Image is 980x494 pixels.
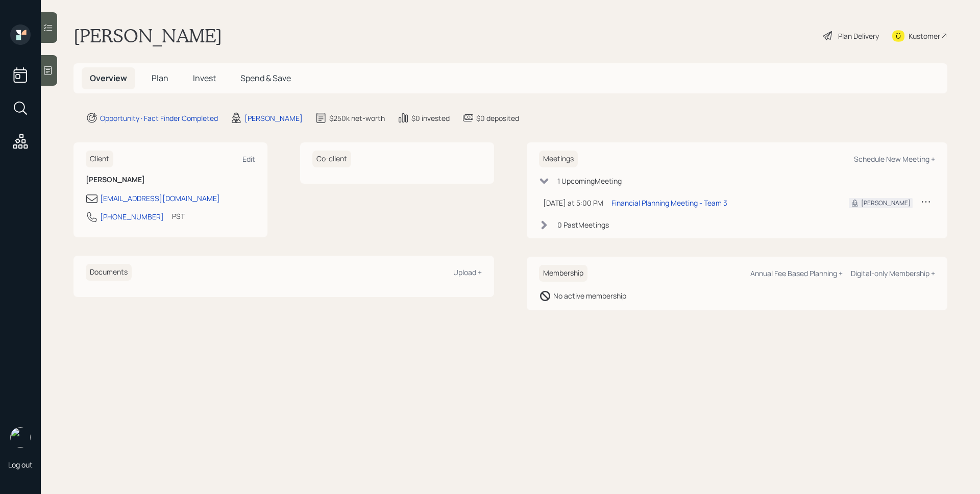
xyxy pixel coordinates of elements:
div: [DATE] at 5:00 PM [543,197,603,208]
span: Plan [152,72,168,84]
div: PST [172,211,185,221]
div: 1 Upcoming Meeting [557,176,622,186]
div: Opportunity · Fact Finder Completed [100,113,218,123]
div: 0 Past Meeting s [557,219,609,230]
div: $250k net-worth [329,113,385,123]
div: Plan Delivery [838,31,879,41]
div: Upload + [453,267,482,277]
h6: [PERSON_NAME] [86,176,255,184]
div: $0 deposited [476,113,519,123]
div: No active membership [553,290,626,301]
div: Financial Planning Meeting - Team 3 [611,197,727,208]
div: Log out [8,460,33,470]
h6: Co-client [312,151,351,167]
div: [PERSON_NAME] [244,113,303,123]
div: Annual Fee Based Planning + [750,268,843,278]
div: Kustomer [909,31,940,41]
div: Digital-only Membership + [851,268,935,278]
div: [PERSON_NAME] [861,199,911,208]
h6: Documents [86,264,132,281]
h6: Membership [539,265,587,282]
span: Overview [90,72,127,84]
img: james-distasi-headshot.png [10,427,31,448]
h6: Client [86,151,113,167]
h6: Meetings [539,151,578,167]
div: [PHONE_NUMBER] [100,211,164,222]
h1: [PERSON_NAME] [73,24,222,47]
div: Edit [242,154,255,164]
span: Invest [193,72,216,84]
div: $0 invested [411,113,450,123]
div: [EMAIL_ADDRESS][DOMAIN_NAME] [100,193,220,204]
div: Schedule New Meeting + [854,154,935,164]
span: Spend & Save [240,72,291,84]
